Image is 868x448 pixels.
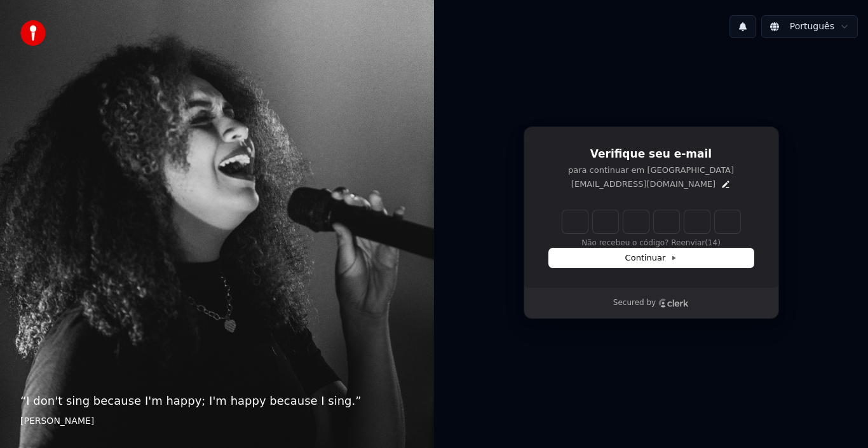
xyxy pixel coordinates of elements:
p: Secured by [613,298,656,308]
footer: [PERSON_NAME] [20,415,414,428]
button: Edit [721,179,731,189]
img: youka [20,20,46,46]
p: “ I don't sing because I'm happy; I'm happy because I sing. ” [20,392,414,410]
p: para continuar em [GEOGRAPHIC_DATA] [549,165,754,176]
h1: Verifique seu e-mail [549,147,754,162]
input: Enter verification code [562,210,740,233]
button: Continuar [549,248,754,268]
p: [EMAIL_ADDRESS][DOMAIN_NAME] [571,179,715,190]
span: Continuar [625,252,677,264]
a: Clerk logo [658,299,689,308]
